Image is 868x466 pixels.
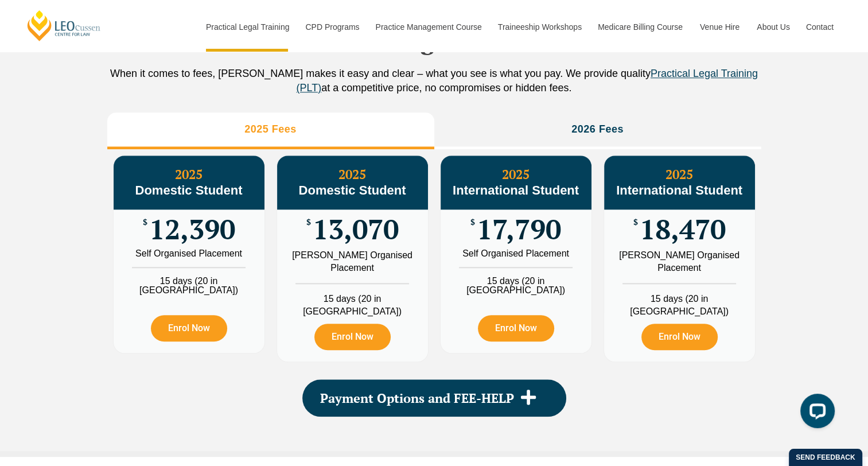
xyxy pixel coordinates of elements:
[748,2,797,52] a: About Us
[320,392,514,405] span: Payment Options and FEE-HELP
[616,183,742,197] span: International Student
[306,218,311,227] span: $
[571,123,624,136] h3: 2026 Fees
[641,324,718,350] a: Enrol Now
[114,267,264,295] li: 15 days (20 in [GEOGRAPHIC_DATA])
[797,2,842,52] a: Contact
[453,183,579,197] span: International Student
[277,283,428,318] li: 15 days (20 in [GEOGRAPHIC_DATA])
[478,315,554,341] a: Enrol Now
[151,315,227,341] a: Enrol Now
[640,218,726,240] span: 18,470
[197,2,297,52] a: Practical Legal Training
[297,2,367,52] a: CPD Programs
[441,167,591,198] h3: 2025
[604,167,755,198] h3: 2025
[107,26,761,55] h2: PLT Program Fees
[286,249,419,274] div: [PERSON_NAME] Organised Placement
[489,2,589,52] a: Traineeship Workshops
[143,218,147,227] span: $
[613,249,746,274] div: [PERSON_NAME] Organised Placement
[633,218,638,227] span: $
[589,2,691,52] a: Medicare Billing Course
[477,218,561,240] span: 17,790
[244,123,297,136] h3: 2025 Fees
[122,249,256,258] div: Self Organised Placement
[449,249,583,258] div: Self Organised Placement
[114,167,264,198] h3: 2025
[441,267,591,295] li: 15 days (20 in [GEOGRAPHIC_DATA])
[604,283,755,318] li: 15 days (20 in [GEOGRAPHIC_DATA])
[367,2,489,52] a: Practice Management Course
[277,167,428,198] h3: 2025
[107,67,761,95] p: When it comes to fees, [PERSON_NAME] makes it easy and clear – what you see is what you pay. We p...
[135,183,242,197] span: Domestic Student
[314,324,391,350] a: Enrol Now
[313,218,399,240] span: 13,070
[791,389,839,437] iframe: LiveChat chat widget
[298,183,406,197] span: Domestic Student
[26,9,102,42] a: [PERSON_NAME] Centre for Law
[470,218,475,227] span: $
[691,2,748,52] a: Venue Hire
[149,218,235,240] span: 12,390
